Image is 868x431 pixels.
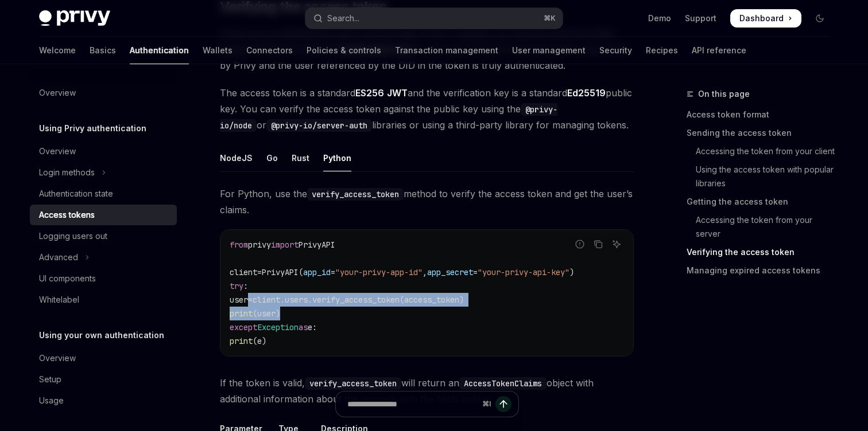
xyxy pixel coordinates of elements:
[30,369,177,390] a: Setup
[459,377,547,390] code: AccessTokenClaims
[230,267,257,277] span: client
[423,267,427,277] span: ,
[347,391,478,417] input: Ask a question...
[39,86,76,100] div: Overview
[687,261,838,280] a: Managing expired access tokens
[30,183,177,204] a: Authentication state
[685,13,716,24] a: Support
[230,336,253,346] span: print
[39,144,76,158] div: Overview
[253,336,266,346] span: (e)
[230,308,253,319] span: print
[739,13,784,24] span: Dashboard
[266,144,278,171] div: Go
[599,37,632,64] a: Security
[220,186,634,218] span: For Python, use the method to verify the access token and get the user’s claims.
[567,87,606,99] a: Ed25519
[39,272,96,285] div: UI components
[687,211,838,243] a: Accessing the token from your server
[646,37,678,64] a: Recipes
[303,267,331,277] span: app_id
[39,351,76,365] div: Overview
[355,87,384,99] a: ES256
[39,10,110,26] img: dark logo
[271,240,299,250] span: import
[512,37,586,64] a: User management
[687,142,838,160] a: Accessing the token from your client
[220,103,557,132] code: @privy-io/node
[473,267,478,277] span: =
[257,322,299,332] span: Exception
[130,37,189,64] a: Authentication
[30,83,177,103] a: Overview
[495,396,511,412] button: Send message
[220,144,253,171] div: NodeJS
[39,187,113,201] div: Authentication state
[687,105,838,124] a: Access token format
[299,322,308,332] span: as
[39,166,95,179] div: Login methods
[90,37,116,64] a: Basics
[266,119,372,132] code: @privy-io/server-auth
[308,322,317,332] span: e:
[39,229,107,243] div: Logging users out
[307,188,404,201] code: verify_access_token
[811,9,829,28] button: Toggle dark mode
[203,37,232,64] a: Wallets
[230,240,248,250] span: from
[609,237,624,252] button: Ask AI
[262,267,303,277] span: PrivyAPI(
[30,348,177,369] a: Overview
[544,14,556,23] span: ⌘ K
[253,295,464,305] span: client.users.verify_access_token(access_token)
[30,268,177,289] a: UI components
[230,281,243,291] span: try
[243,281,248,291] span: :
[730,9,801,28] a: Dashboard
[687,193,838,211] a: Getting the access token
[648,13,671,24] a: Demo
[327,11,359,25] div: Search...
[305,8,563,29] button: Open search
[572,237,587,252] button: Report incorrect code
[39,328,164,342] h5: Using your own authentication
[30,226,177,246] a: Logging users out
[246,37,293,64] a: Connectors
[387,87,408,99] a: JWT
[335,267,423,277] span: "your-privy-app-id"
[230,295,248,305] span: user
[30,205,177,225] a: Access tokens
[39,37,76,64] a: Welcome
[307,37,381,64] a: Policies & controls
[30,247,177,268] button: Toggle Advanced section
[220,85,634,133] span: The access token is a standard and the verification key is a standard public key. You can verify ...
[39,394,64,408] div: Usage
[323,144,351,171] div: Python
[39,122,146,135] h5: Using Privy authentication
[30,141,177,162] a: Overview
[253,308,280,319] span: (user)
[39,373,61,386] div: Setup
[39,208,95,222] div: Access tokens
[30,162,177,183] button: Toggle Login methods section
[698,87,750,101] span: On this page
[478,267,569,277] span: "your-privy-api-key"
[220,375,634,407] span: If the token is valid, will return an object with additional information about the request, with ...
[248,240,271,250] span: privy
[687,243,838,261] a: Verifying the access token
[331,267,335,277] span: =
[292,144,309,171] div: Rust
[692,37,746,64] a: API reference
[427,267,473,277] span: app_secret
[230,322,257,332] span: except
[305,377,401,390] code: verify_access_token
[39,250,78,264] div: Advanced
[687,124,838,142] a: Sending the access token
[299,240,335,250] span: PrivyAPI
[248,295,253,305] span: =
[395,37,498,64] a: Transaction management
[30,390,177,411] a: Usage
[687,160,838,193] a: Using the access token with popular libraries
[39,293,79,307] div: Whitelabel
[569,267,574,277] span: )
